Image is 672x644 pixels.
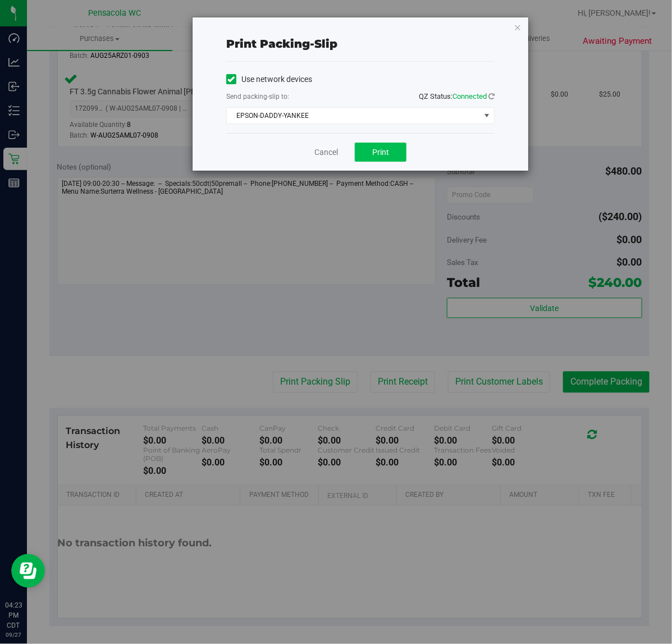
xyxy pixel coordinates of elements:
[227,108,480,124] span: EPSON-DADDY-YANKEE
[226,37,337,51] span: Print packing-slip
[452,92,487,101] span: Connected
[355,143,406,162] button: Print
[314,147,338,158] a: Cancel
[419,92,495,101] span: QZ Status:
[480,108,494,124] span: select
[226,92,289,102] label: Send packing-slip to:
[11,554,45,588] iframe: Resource center
[226,74,312,85] label: Use network devices
[372,148,389,157] span: Print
